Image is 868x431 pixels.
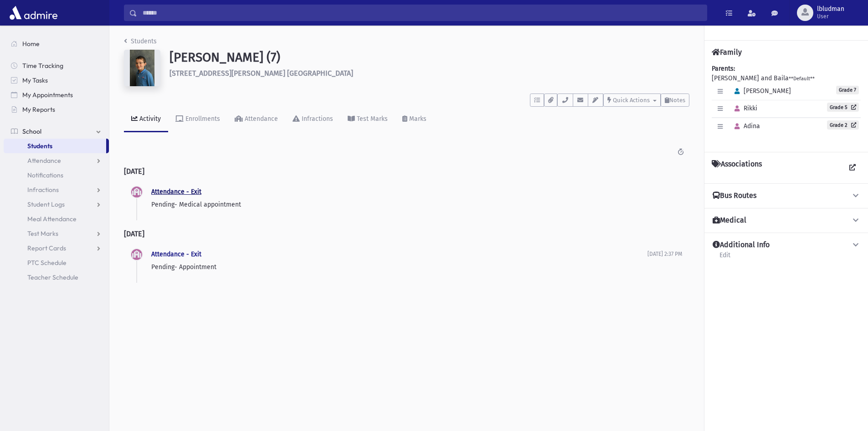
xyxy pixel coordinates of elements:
[27,244,66,252] span: Report Cards
[4,73,109,88] a: My Tasks
[27,200,65,208] span: Student Logs
[603,93,661,107] button: Quick Actions
[27,156,61,165] span: Attendance
[712,216,861,225] button: Medical
[124,107,168,132] a: Activity
[827,120,859,130] a: Grade 2
[4,58,109,73] a: Time Tracking
[844,160,861,176] a: View all Associations
[4,182,109,197] a: Infractions
[227,107,285,132] a: Attendance
[27,142,52,150] span: Students
[719,250,731,266] a: Edit
[730,87,791,95] span: [PERSON_NAME]
[817,5,844,13] span: lbludman
[661,93,689,107] button: Notes
[124,37,157,45] a: Students
[712,64,861,145] div: [PERSON_NAME] and Baila
[7,4,60,22] img: AdmirePro
[27,229,58,238] span: Test Marks
[137,5,707,21] input: Search
[27,215,77,223] span: Meal Attendance
[27,273,78,281] span: Teacher Schedule
[168,107,227,132] a: Enrollments
[4,153,109,168] a: Attendance
[169,69,689,78] h6: [STREET_ADDRESS][PERSON_NAME] [GEOGRAPHIC_DATA]
[22,91,73,99] span: My Appointments
[184,115,220,123] div: Enrollments
[4,226,109,241] a: Test Marks
[151,188,201,196] a: Attendance - Exit
[4,102,109,117] a: My Reports
[712,160,762,176] h4: Associations
[836,86,859,94] span: Grade 7
[4,88,109,102] a: My Appointments
[27,259,67,267] span: PTC Schedule
[4,212,109,226] a: Meal Attendance
[151,200,682,209] p: Pending- Medical appointment
[827,103,859,112] a: Grade 5
[27,186,59,194] span: Infractions
[712,65,735,73] b: Parents:
[4,139,106,153] a: Students
[713,240,770,250] h4: Additional Info
[169,50,689,65] h1: [PERSON_NAME] (7)
[407,115,426,123] div: Marks
[712,48,742,57] h4: Family
[4,270,109,285] a: Teacher Schedule
[730,104,757,112] span: Rikki
[817,13,844,20] span: User
[4,124,109,139] a: School
[730,122,760,130] span: Adina
[285,107,340,132] a: Infractions
[395,107,434,132] a: Marks
[712,191,861,201] button: Bus Routes
[22,127,41,135] span: School
[151,262,647,272] p: Pending- Appointment
[340,107,395,132] a: Test Marks
[4,255,109,270] a: PTC Schedule
[22,40,40,48] span: Home
[4,168,109,182] a: Notifications
[27,171,63,179] span: Notifications
[669,97,685,104] span: Notes
[713,191,756,201] h4: Bus Routes
[151,250,201,258] a: Attendance - Exit
[22,105,55,114] span: My Reports
[712,240,861,250] button: Additional Info
[124,36,157,50] nav: breadcrumb
[243,115,278,123] div: Attendance
[124,222,689,245] h2: [DATE]
[355,115,388,123] div: Test Marks
[613,97,650,104] span: Quick Actions
[713,216,746,225] h4: Medical
[4,241,109,255] a: Report Cards
[22,62,63,70] span: Time Tracking
[22,76,48,84] span: My Tasks
[300,115,333,123] div: Infractions
[4,36,109,51] a: Home
[138,115,161,123] div: Activity
[4,197,109,212] a: Student Logs
[124,160,689,183] h2: [DATE]
[647,251,682,257] span: [DATE] 2:37 PM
